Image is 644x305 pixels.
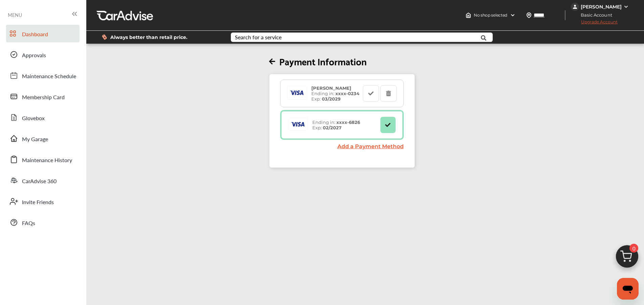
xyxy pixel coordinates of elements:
[571,19,618,28] span: Upgrade Account
[309,119,363,130] div: Ending in: Exp:
[311,85,351,91] strong: [PERSON_NAME]
[6,172,80,189] a: CarAdvise 360
[102,34,107,40] img: dollor_label_vector.a70140d1.svg
[571,3,579,11] img: jVpblrzwTbfkPYzPPzSLxeg0AAAAASUVORK5CYII=
[6,88,80,105] a: Membership Card
[565,10,565,20] img: header-divider.bc55588e.svg
[22,135,48,144] span: My Garage
[6,130,80,147] a: My Garage
[466,13,471,18] img: header-home-logo.8d720a4f.svg
[22,198,54,207] span: Invite Friends
[6,193,80,210] a: Invite Friends
[6,25,80,42] a: Dashboard
[581,4,622,10] div: [PERSON_NAME]
[22,51,46,60] span: Approvals
[8,12,22,18] span: MENU
[6,151,80,168] a: Maintenance History
[337,143,404,150] a: Add a Payment Method
[110,35,187,40] span: Always better than retail price.
[6,46,80,63] a: Approvals
[323,125,341,130] strong: 02/2027
[611,242,643,275] img: cart_icon.3d0951e8.svg
[22,177,57,186] span: CarAdvise 360
[526,13,532,18] img: location_vector.a44bc228.svg
[6,214,80,231] a: FAQs
[22,114,45,123] span: Glovebox
[572,12,617,19] span: Basic Account
[269,55,415,67] h2: Payment Information
[474,13,507,18] span: No shop selected
[22,93,65,102] span: Membership Card
[22,156,72,165] span: Maintenance History
[235,35,282,40] div: Search for a service
[510,13,515,18] img: header-down-arrow.9dd2ce7d.svg
[6,67,80,84] a: Maintenance Schedule
[22,72,76,81] span: Maintenance Schedule
[335,91,359,96] strong: xxxx- 0234
[22,30,48,39] span: Dashboard
[629,244,638,253] span: 0
[22,219,35,228] span: FAQs
[336,119,360,125] strong: xxxx- 6826
[6,109,80,126] a: Glovebox
[322,96,340,102] strong: 03/2029
[617,278,639,300] iframe: Button to launch messaging window
[308,85,363,102] div: Ending in: Exp:
[623,4,629,9] img: WGsFRI8htEPBVLJbROoPRyZpYNWhNONpIPPETTm6eUC0GeLEiAAAAAElFTkSuQmCC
